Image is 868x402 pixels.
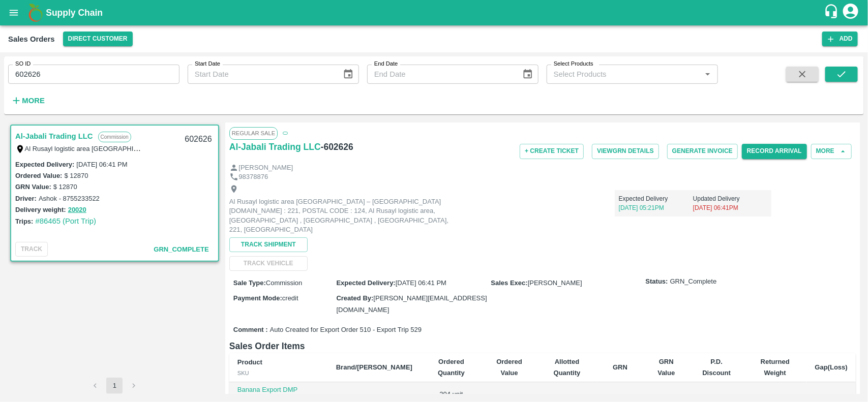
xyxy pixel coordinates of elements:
a: Supply Chain [46,6,824,20]
p: [PERSON_NAME] [238,163,293,173]
div: SKU [237,368,320,378]
label: Start Date [195,60,220,68]
input: Enter SO ID [8,65,179,84]
p: [DATE] 05:21PM [619,203,693,212]
label: $ 12870 [64,172,88,179]
h6: Sales Order Items [229,339,856,353]
button: Choose date [339,65,358,84]
b: Gap(Loss) [815,363,848,371]
strong: More [22,97,45,105]
p: Banana Export DMP [237,385,320,395]
button: Choose date [518,65,537,84]
label: End Date [374,60,398,68]
p: Al Rusayl logistic area [GEOGRAPHIC_DATA] – [GEOGRAPHIC_DATA] [DOMAIN_NAME] : 221, POSTAL CODE : ... [229,197,458,235]
input: Select Products [550,68,698,81]
b: Ordered Value [496,358,522,377]
span: [PERSON_NAME] [528,279,582,287]
label: Select Products [554,60,593,68]
label: Sale Type : [233,279,266,287]
label: GRN Value: [15,183,51,191]
button: + Create Ticket [520,144,584,159]
b: Product [237,358,262,366]
button: Record Arrival [742,144,807,159]
a: Al-Jabali Trading LLC [15,130,93,143]
label: Delivery weight: [15,206,66,213]
button: Track Shipment [229,237,308,252]
button: More [8,92,47,109]
label: Status: [646,277,668,287]
div: Sales Orders [8,33,55,46]
b: Ordered Quantity [438,358,465,377]
input: End Date [367,65,514,84]
button: 20020 [68,204,86,216]
button: Add [822,32,858,46]
label: Sales Exec : [491,279,528,287]
p: [DATE] 06:41PM [693,203,767,212]
button: page 1 [106,378,123,394]
div: customer-support [824,4,842,22]
input: Start Date [188,65,335,84]
span: Commission [266,279,303,287]
label: $ 12870 [53,183,77,191]
button: Select DC [63,32,133,46]
button: Open [701,68,714,81]
label: Driver: [15,195,37,202]
label: SO ID [15,60,31,68]
span: Auto Created for Export Order 510 - Export Trip 529 [270,325,422,335]
p: 98378876 [238,172,268,182]
a: #86465 (Port Trip) [35,217,96,225]
label: Created By : [336,294,373,302]
span: GRN_Complete [670,277,717,287]
a: Al-Jabali Trading LLC [229,140,321,154]
p: Updated Delivery [693,194,767,203]
img: logo [25,3,46,23]
b: GRN Value [657,358,675,377]
span: Regular Sale [229,127,278,139]
b: Allotted Quantity [554,358,581,377]
p: Commission [98,132,131,142]
label: Trips: [15,218,33,225]
label: Expected Delivery : [15,161,74,168]
div: account of current user [842,2,860,23]
h6: - 602626 [321,140,353,154]
label: Al Rusayl logistic area [GEOGRAPHIC_DATA] – [GEOGRAPHIC_DATA] [DOMAIN_NAME] : 221, POSTAL CODE : ... [25,144,751,152]
button: ViewGRN Details [592,144,659,159]
b: P.D. Discount [702,358,731,377]
label: Ashok - 8755233522 [39,195,100,202]
button: Generate Invoice [667,144,738,159]
label: Ordered Value: [15,172,62,179]
span: GRN_Complete [154,245,208,253]
nav: pagination navigation [85,378,143,394]
p: Expected Delivery [619,194,693,203]
b: Supply Chain [46,8,103,18]
b: Brand/[PERSON_NAME] [336,363,412,371]
b: Returned Weight [761,358,790,377]
b: GRN [613,363,627,371]
button: More [811,144,852,159]
label: Comment : [233,325,268,335]
label: Payment Mode : [233,294,282,302]
button: open drawer [2,1,25,24]
span: credit [282,294,298,302]
span: [DATE] 06:41 PM [396,279,446,287]
span: [PERSON_NAME][EMAIL_ADDRESS][DOMAIN_NAME] [336,294,487,313]
label: [DATE] 06:41 PM [76,161,127,168]
div: 602626 [178,128,218,151]
label: Expected Delivery : [336,279,395,287]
